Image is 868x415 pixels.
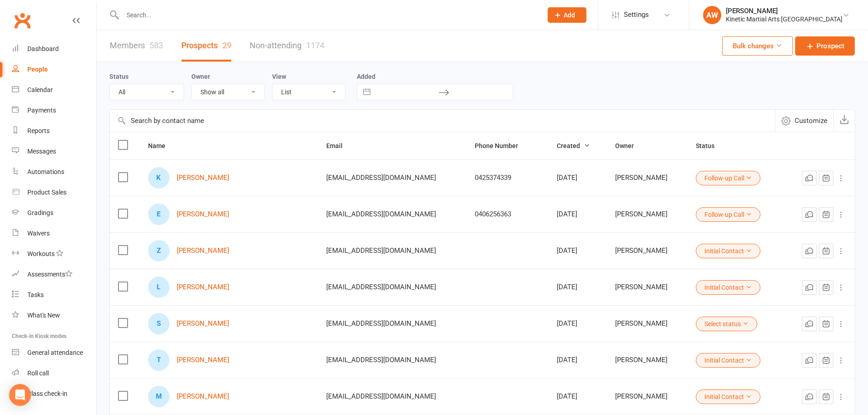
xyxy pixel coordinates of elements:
[12,100,96,121] a: Payments
[726,15,842,23] div: Kinetic Martial Arts [GEOGRAPHIC_DATA]
[181,30,231,61] a: Prospects29
[27,209,53,216] div: Gradings
[795,115,827,126] span: Customize
[696,171,760,185] button: Follow-up Call
[696,244,760,258] button: Initial Contact
[326,351,436,369] span: [EMAIL_ADDRESS][DOMAIN_NAME]
[12,285,96,305] a: Tasks
[12,343,96,363] a: General attendance kiosk mode
[475,174,540,182] div: 0425374339
[703,6,721,24] div: AW
[548,7,586,23] button: Add
[120,9,536,21] input: Search...
[615,140,644,151] button: Owner
[222,41,231,50] div: 29
[148,240,169,261] div: Ziggy
[110,30,163,61] a: Members583
[12,264,96,285] a: Assessments
[110,110,775,132] input: Search by contact name
[615,283,679,291] div: [PERSON_NAME]
[357,73,513,80] label: Added
[696,140,724,151] button: Status
[148,204,169,225] div: Eloise
[27,369,49,377] div: Roll call
[795,36,855,56] a: Prospect
[557,393,599,400] div: [DATE]
[615,210,679,218] div: [PERSON_NAME]
[557,140,590,151] button: Created
[359,84,375,100] button: Interact with the calendar and add the check-in date for your trip.
[696,389,760,404] button: Initial Contact
[12,182,96,203] a: Product Sales
[27,291,44,298] div: Tasks
[696,207,760,222] button: Follow-up Call
[148,140,175,151] button: Name
[27,86,53,93] div: Calendar
[12,141,96,162] a: Messages
[557,174,599,182] div: [DATE]
[177,393,229,400] a: [PERSON_NAME]
[624,5,649,25] span: Settings
[250,30,324,61] a: Non-attending1174
[696,142,724,149] span: Status
[775,110,833,132] button: Customize
[306,41,324,50] div: 1174
[27,271,72,278] div: Assessments
[148,349,169,371] div: Toby
[27,148,56,155] div: Messages
[9,384,31,406] div: Open Intercom Messenger
[557,356,599,364] div: [DATE]
[11,9,34,32] a: Clubworx
[475,142,528,149] span: Phone Number
[191,73,210,80] label: Owner
[615,247,679,255] div: [PERSON_NAME]
[149,41,163,50] div: 583
[27,66,48,73] div: People
[27,230,50,237] div: Waivers
[475,140,528,151] button: Phone Number
[557,320,599,328] div: [DATE]
[817,41,844,51] span: Prospect
[696,353,760,368] button: Initial Contact
[12,162,96,182] a: Automations
[148,386,169,407] div: Molly
[326,278,436,296] span: [EMAIL_ADDRESS][DOMAIN_NAME]
[12,223,96,244] a: Waivers
[177,356,229,364] a: [PERSON_NAME]
[27,127,50,134] div: Reports
[696,317,757,331] button: Select status
[27,168,64,175] div: Automations
[326,140,353,151] button: Email
[12,39,96,59] a: Dashboard
[27,390,67,397] div: Class check-in
[177,174,229,182] a: [PERSON_NAME]
[12,363,96,384] a: Roll call
[272,73,286,80] label: View
[326,242,436,259] span: [EMAIL_ADDRESS][DOMAIN_NAME]
[27,250,55,257] div: Workouts
[12,384,96,404] a: Class kiosk mode
[27,189,67,196] div: Product Sales
[615,393,679,400] div: [PERSON_NAME]
[148,277,169,298] div: Levi
[12,121,96,141] a: Reports
[27,45,59,52] div: Dashboard
[148,167,169,189] div: Kira
[475,210,540,218] div: 0406256363
[27,312,60,319] div: What's New
[12,59,96,80] a: People
[148,142,175,149] span: Name
[27,349,83,356] div: General attendance
[177,283,229,291] a: [PERSON_NAME]
[12,80,96,100] a: Calendar
[615,174,679,182] div: [PERSON_NAME]
[557,283,599,291] div: [DATE]
[557,142,590,149] span: Created
[564,11,575,19] span: Add
[12,244,96,264] a: Workouts
[557,247,599,255] div: [DATE]
[696,280,760,295] button: Initial Contact
[615,320,679,328] div: [PERSON_NAME]
[557,210,599,218] div: [DATE]
[148,313,169,334] div: Sasha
